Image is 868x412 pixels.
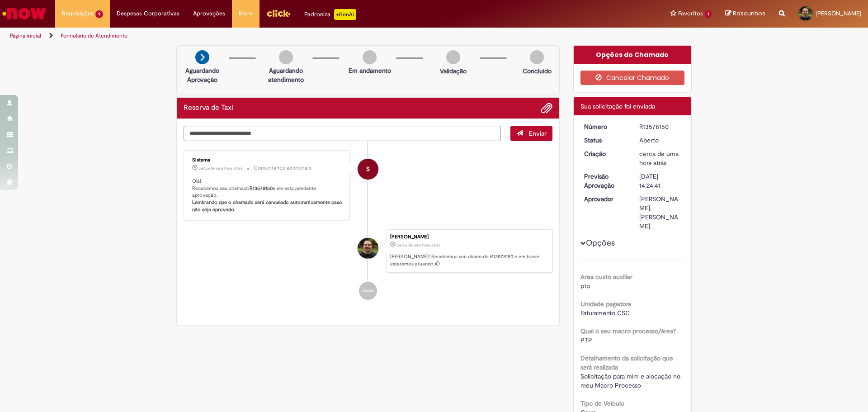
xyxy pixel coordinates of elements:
[117,9,179,18] span: Despesas Corporativas
[358,159,378,180] div: System
[639,136,681,145] div: Aberto
[580,300,631,308] b: Unidade pagadora
[725,9,765,18] a: Rascunhos
[580,309,630,317] span: Faturamento CSC
[279,50,293,64] img: img-circle-grey.png
[193,9,225,18] span: Aprovações
[390,253,547,267] p: [PERSON_NAME]! Recebemos seu chamado R13578150 e em breve estaremos atuando.
[639,150,679,167] span: cerca de uma hora atrás
[580,273,632,281] b: Area custo auxiliar
[61,32,127,39] a: Formulário de Atendimento
[62,9,94,18] span: Requisições
[199,166,242,171] time: 29/09/2025 16:24:53
[250,185,273,192] b: R13578150
[195,50,209,64] img: arrow-next.png
[639,122,681,131] div: R13578150
[184,104,233,112] h2: Reserva de Taxi Histórico de tíquete
[580,102,655,110] span: Sua solicitação foi enviada
[7,28,572,44] ul: Trilhas de página
[580,372,682,389] span: Solicitação para mim e alocação no meu Macro Processo
[192,199,344,213] b: Lembrando que o chamado será cancelado automaticamente caso não seja aprovado.
[816,9,861,17] span: [PERSON_NAME]
[184,229,552,273] li: Alexandre Cristino Da Silva
[705,10,712,18] span: 1
[580,327,676,335] b: Qual o seu macro processo/área?
[358,238,378,259] div: Alexandre Cristino Da Silva
[334,9,356,20] p: +GenAi
[510,126,552,141] button: Enviar
[577,122,633,131] dt: Número
[266,6,291,20] img: click_logo_yellow_360x200.png
[639,149,681,167] div: 29/09/2025 16:24:41
[639,172,681,190] div: [DATE] 14:24:41
[180,66,224,84] p: Aguardando Aprovação
[397,242,440,248] span: cerca de uma hora atrás
[574,46,692,64] div: Opções do Chamado
[580,399,624,407] b: Tipo de Veículo
[397,242,440,248] time: 29/09/2025 16:24:41
[184,126,501,141] textarea: Digite sua mensagem aqui...
[529,129,547,137] span: Enviar
[349,66,391,75] p: Em andamento
[95,10,103,18] span: 9
[440,66,467,76] p: Validação
[239,9,253,18] span: More
[184,141,552,309] ul: Histórico de tíquete
[577,172,633,190] dt: Previsão Aprovação
[390,234,547,240] div: [PERSON_NAME]
[577,136,633,145] dt: Status
[192,178,343,213] p: Olá! Recebemos seu chamado e ele esta pendente aprovação.
[577,194,633,204] dt: Aprovador
[733,9,765,18] span: Rascunhos
[580,71,685,85] button: Cancelar Chamado
[1,5,47,23] img: ServiceNow
[523,66,552,76] p: Concluído
[446,50,460,64] img: img-circle-grey.png
[580,336,592,344] span: PTP
[199,166,242,171] span: cerca de uma hora atrás
[363,50,377,64] img: img-circle-grey.png
[10,32,41,39] a: Página inicial
[639,194,681,231] div: [PERSON_NAME], [PERSON_NAME]
[541,102,552,114] button: Adicionar anexos
[530,50,544,64] img: img-circle-grey.png
[580,354,673,371] b: Detalhamento da solicitação que será realizada
[366,158,370,180] span: S
[192,157,343,163] div: Sistema
[254,164,311,172] small: Comentários adicionais
[304,9,356,20] div: Padroniza
[639,150,679,167] time: 29/09/2025 16:24:41
[580,282,590,290] span: ptp
[577,149,633,158] dt: Criação
[678,9,703,18] span: Favoritos
[264,66,308,84] p: Aguardando atendimento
